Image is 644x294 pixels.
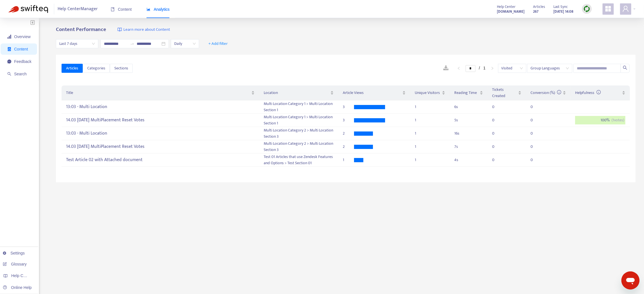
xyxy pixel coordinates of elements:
[3,285,32,290] a: Online Help
[531,104,542,110] div: 0
[612,117,624,123] span: ( 1 votes)
[450,85,488,100] th: Reading Time
[575,116,625,124] div: 100 %
[491,67,494,70] span: right
[59,40,95,48] span: Last 7 days
[123,27,170,33] span: Learn more about Content
[531,64,569,73] span: Group Languages
[259,127,338,140] td: Multi Location Category 2 > Multi Location Section 3
[264,90,329,96] span: Location
[343,130,354,137] div: 2
[66,90,250,96] span: Title
[622,5,629,12] span: user
[14,72,27,76] span: Search
[7,60,11,63] span: message
[130,41,134,46] span: swap-right
[338,85,410,100] th: Article Views
[575,89,601,96] span: Helpfulness
[531,157,542,163] div: 0
[410,85,450,100] th: Unique Visitors
[454,65,463,72] li: Previous Page
[66,155,255,165] div: Test Article 02 with Attached document
[466,65,486,72] li: 1/1
[66,116,255,125] div: 14.03 [DATE] MultiPlacement Reset Votes
[488,65,497,72] button: right
[7,47,11,51] span: container
[533,8,538,15] strong: 267
[343,117,354,123] div: 3
[531,117,542,123] div: 0
[531,144,542,150] div: 0
[66,129,255,138] div: 13:03 - Multi Location
[531,130,542,137] div: 0
[623,65,627,70] span: search
[14,34,30,39] span: Overview
[83,64,110,73] button: Categories
[479,66,480,70] span: /
[259,85,338,100] th: Location
[259,114,338,127] td: Multi Location Category 1 > Multi Location Section 1
[117,27,122,32] img: image-link
[553,4,568,10] span: Last Sync
[87,65,105,71] span: Categories
[415,144,445,150] div: 1
[111,7,115,11] span: book
[62,85,259,100] th: Title
[56,25,106,34] b: Content Performance
[583,5,590,12] img: sync.dc5367851b00ba804db3.png
[454,104,483,110] div: 6 s
[3,251,25,255] a: Settings
[501,64,523,73] span: Visited
[114,65,128,71] span: Sections
[343,157,354,163] div: 1
[259,140,338,153] td: Multi Location Category 2 > Multi Location Section 3
[204,39,232,48] button: + Add filter
[415,117,445,123] div: 1
[343,104,354,110] div: 3
[454,144,483,150] div: 7 s
[343,144,354,150] div: 2
[605,5,612,12] span: appstore
[621,271,639,289] iframe: Button to launch messaging window
[492,104,503,110] div: 0
[497,4,516,10] span: Help Center
[454,157,483,163] div: 4 s
[488,65,497,72] li: Next Page
[111,7,132,12] span: Content
[415,104,445,110] div: 1
[492,144,503,150] div: 0
[457,67,460,70] span: left
[531,89,562,96] span: Conversion (%)
[117,27,170,33] a: Learn more about Content
[497,8,525,15] a: [DOMAIN_NAME]
[14,47,28,51] span: Content
[3,262,27,266] a: Glossary
[174,40,196,48] span: Daily
[7,72,11,76] span: search
[259,153,338,167] td: Test 01 Articles that use Zendesk Features and Options > Test Section 01
[553,8,573,15] strong: [DATE] 14:08
[492,87,517,99] span: Tickets Created
[533,4,545,10] span: Articles
[208,40,228,47] span: + Add filter
[415,157,445,163] div: 1
[343,90,401,96] span: Article Views
[492,130,503,137] div: 0
[130,41,134,46] span: to
[8,5,48,13] img: Swifteq
[66,102,255,112] div: 13:03 - Multi Location
[488,85,526,100] th: Tickets Created
[66,142,255,152] div: 14.03 [DATE] MultiPlacement Reset Votes
[7,35,11,39] span: signal
[110,64,133,73] button: Sections
[492,157,503,163] div: 0
[454,65,463,72] button: left
[147,7,150,11] span: area-chart
[415,130,445,137] div: 1
[14,59,31,64] span: Feedback
[259,100,338,114] td: Multi Location Category 1 > Multi Location Section 1
[454,117,483,123] div: 5 s
[66,65,78,71] span: Articles
[147,7,170,12] span: Analytics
